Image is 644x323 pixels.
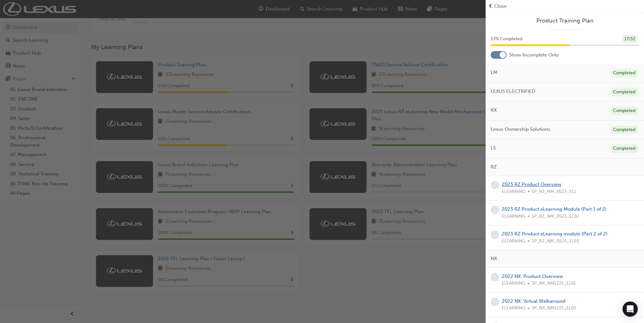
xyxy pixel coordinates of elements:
[491,255,497,262] span: NX
[532,238,579,245] span: SP_RZ_NM_0523_EL03
[611,69,638,77] div: Completed
[502,188,525,195] span: ELEARNING
[488,3,641,10] button: prev-iconClose
[532,280,576,287] span: SP_NX_NM1221_EL01
[622,35,638,43] div: 17 / 32
[502,274,563,279] a: 2022 NX: Product Overview
[502,238,525,245] span: ELEARNING
[488,3,493,10] span: prev-icon
[491,144,496,152] span: LS
[502,305,525,312] span: ELEARNING
[491,126,550,133] span: Lexus Ownership Solutions
[611,144,638,153] div: Completed
[509,51,559,59] span: Show Incomplete Only
[491,206,499,214] span: learningRecordVerb_NONE-icon
[491,36,522,43] span: 53 % Completed
[491,88,535,95] span: LEXUS ELECTRIFIED
[491,163,497,171] span: RZ
[622,301,638,317] div: Open Intercom Messenger
[502,231,608,237] a: 2023 RZ Product eLearning module (Part 2 of 2)
[611,88,638,96] div: Completed
[502,280,525,287] span: ELEARNING
[491,107,497,114] span: RX
[491,17,639,24] a: Product Training Plan
[502,181,561,187] a: 2023 RZ Product Overview
[494,3,507,10] span: Close
[491,69,497,76] span: LM
[502,298,565,304] a: 2022 NX: Virtual Walkaround
[491,230,499,239] span: learningRecordVerb_NONE-icon
[491,181,499,189] span: learningRecordVerb_NONE-icon
[532,305,576,312] span: SP_NX_NM1221_EL02
[491,298,499,306] span: learningRecordVerb_NONE-icon
[532,213,579,220] span: SP_RZ_NM_0523_EL02
[611,126,638,134] div: Completed
[502,213,525,220] span: ELEARNING
[532,188,576,195] span: SP_RZ_NM_0523_EL1
[502,206,607,212] a: 2023 RZ Product eLearning Module (Part 1 of 2)
[611,107,638,115] div: Completed
[491,273,499,281] span: learningRecordVerb_NONE-icon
